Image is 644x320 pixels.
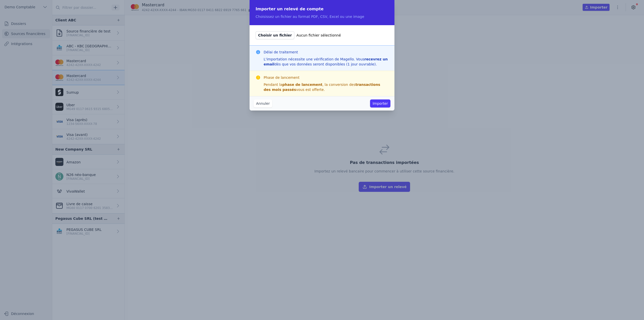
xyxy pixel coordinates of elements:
[282,83,322,87] strong: phase de lancement
[264,57,388,67] div: L'importation nécessite une vérification de Magello. Vous dès que vos données seront disponibles ...
[254,99,272,108] button: Annuler
[264,75,388,80] h3: Phase de lancement
[256,14,388,19] p: Choisissez un fichier au format PDF, CSV, Excel ou une image
[264,50,388,55] h3: Délai de traitement
[256,6,388,12] h2: Importer un relevé de compte
[256,31,294,39] span: Choisir un fichier
[370,99,390,108] button: Importer
[264,82,388,92] div: Pendant la , la conversion des vous est offerte.
[296,33,341,38] span: Aucun fichier sélectionné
